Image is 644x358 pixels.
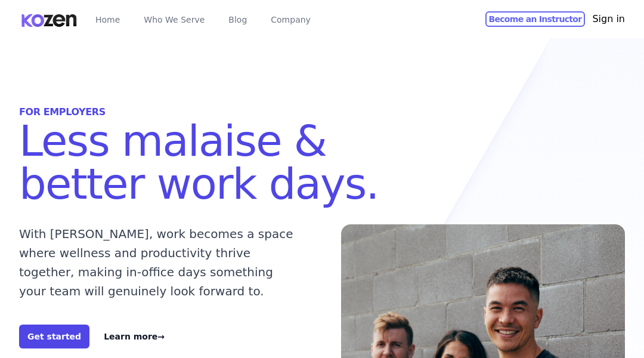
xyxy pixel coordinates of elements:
a: Learn more [104,329,165,344]
img: Kozen [19,1,79,38]
h1: Less malaise & better work days. [19,119,420,205]
a: Become an Instructor [485,11,586,27]
a: Get started [19,325,89,348]
p: With [PERSON_NAME], work becomes a space where wellness and productivity thrive together, making ... [19,224,303,301]
span: → [157,332,165,341]
h3: FOR EMPLOYERS [19,105,420,119]
button: Sign in [592,12,625,26]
